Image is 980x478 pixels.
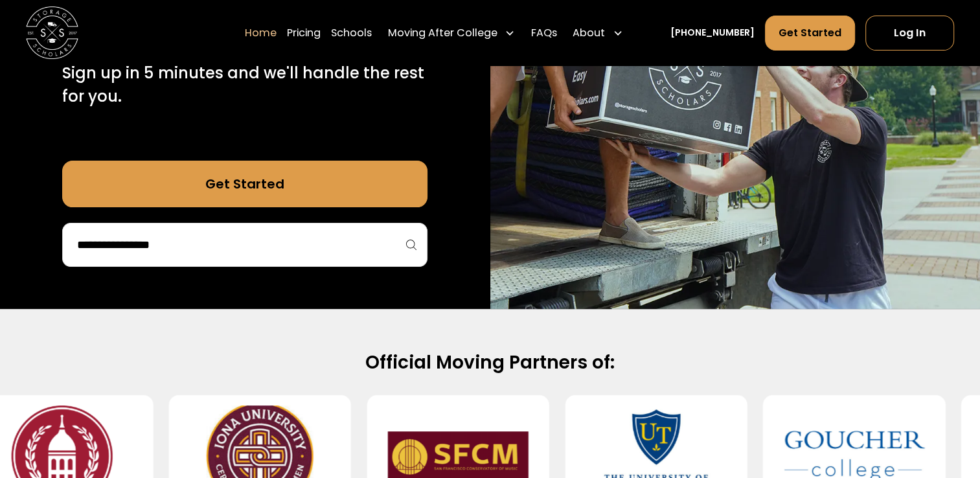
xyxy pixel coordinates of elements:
p: Sign up in 5 minutes and we'll handle the rest for you. [62,62,427,108]
a: [PHONE_NUMBER] [670,26,754,40]
a: Get Started [765,15,855,50]
a: Home [245,14,277,51]
h2: Official Moving Partners of: [73,350,907,374]
a: home [26,6,78,59]
a: Schools [331,14,372,51]
a: FAQs [531,14,557,51]
a: Pricing [287,14,321,51]
div: Moving After College [382,14,520,51]
div: Moving After College [387,25,497,40]
div: About [567,14,628,51]
img: Storage Scholars main logo [26,6,78,59]
a: Log In [865,15,954,50]
div: About [573,25,605,40]
a: Get Started [62,161,427,207]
